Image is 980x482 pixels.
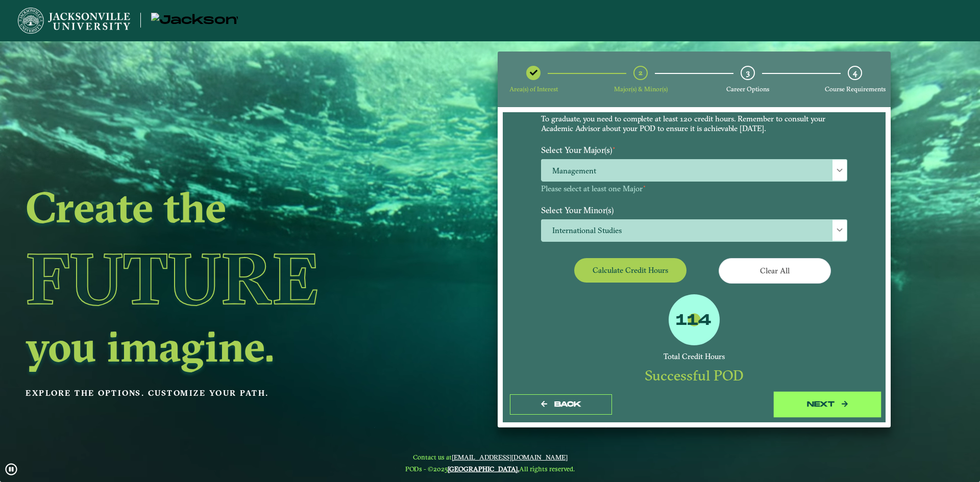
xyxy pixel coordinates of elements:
h2: you imagine. [26,325,415,368]
span: 2 [639,68,643,78]
span: Contact us at [405,453,575,461]
span: Back [554,400,581,409]
span: 3 [746,68,750,78]
span: Major(s) & Minor(s) [614,85,668,93]
button: Clear All [719,258,831,283]
label: 114 [676,311,712,331]
div: Total Credit Hours [541,352,847,362]
div: Successful POD [541,367,847,385]
span: International Studies [542,220,847,242]
span: Management [542,160,847,182]
button: Calculate credit hours [574,258,687,282]
img: Jacksonville University logo [151,13,238,29]
a: [EMAIL_ADDRESS][DOMAIN_NAME] [452,453,568,461]
sup: ⋆ [643,183,646,190]
span: 4 [853,68,857,78]
img: Jacksonville University logo [18,8,130,34]
span: PODs - ©2025 All rights reserved. [405,465,575,473]
button: next [776,394,878,415]
p: Explore the options. Customize your path. [26,386,415,401]
span: Career Options [726,85,769,93]
p: Please select at least one Major [541,184,847,194]
a: [GEOGRAPHIC_DATA]. [448,465,519,473]
span: Area(s) of Interest [509,85,558,93]
span: Course Requirements [825,85,886,93]
label: Select Your Minor(s) [533,200,855,219]
h2: Create the [26,186,415,229]
label: Select Your Major(s) [533,141,855,160]
sup: ⋆ [612,144,616,151]
h1: Future [26,232,415,325]
button: Back [510,394,612,415]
